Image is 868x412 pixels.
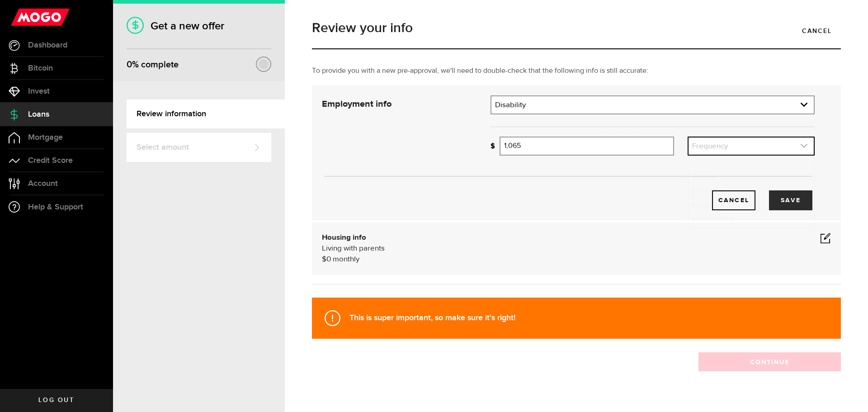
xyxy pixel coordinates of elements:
[689,137,814,155] a: expand select
[28,87,50,95] span: Invest
[28,180,58,188] span: Account
[127,59,132,70] span: 0
[127,57,179,73] div: % complete
[326,256,331,263] span: 0
[312,66,841,76] p: To provide you with a new pre-approval, we'll need to double-check that the following info is sti...
[127,133,271,162] a: Select amount
[322,99,392,109] strong: Employment info
[491,96,814,114] a: expand select
[28,41,67,49] span: Dashboard
[689,199,814,213] li: Monthly
[349,313,515,322] strong: This is super important, so make sure it's right!
[689,184,814,199] li: Bi-weekly
[689,170,814,184] li: Weekly
[689,155,814,170] li: Frequency
[28,64,53,72] span: Bitcoin
[312,21,841,35] h1: Review your info
[689,213,814,227] li: Semi-monthly
[7,4,34,31] button: Open LiveChat chat widget
[333,256,359,263] span: monthly
[28,203,83,211] span: Help & Support
[28,133,63,142] span: Mortgage
[127,19,271,33] h1: Get a new offer
[322,245,385,252] span: Living with parents
[28,110,49,118] span: Loans
[793,21,841,40] a: Cancel
[322,256,326,263] span: $
[698,352,841,371] button: Continue
[38,397,74,403] span: Log out
[322,234,366,242] b: Housing info
[28,156,73,165] span: Credit Score
[127,99,285,128] a: Review information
